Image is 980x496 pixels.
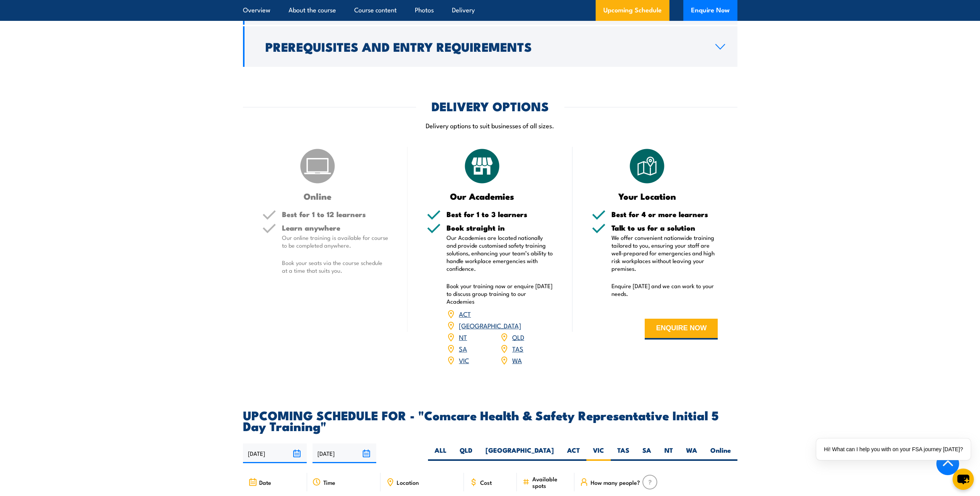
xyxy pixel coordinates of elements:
[243,409,737,431] h2: UPCOMING SCHEDULE FOR - "Comcare Health & Safety Representative Initial 5 Day Training"
[658,446,679,461] label: NT
[447,224,553,231] h5: Book straight in
[512,332,524,341] a: QLD
[816,438,971,460] div: Hi! What can I help you with on your FSA journey [DATE]?
[953,469,974,490] button: chat-button
[427,192,538,200] h3: Our Academies
[282,234,389,249] p: Our online training is available for course to be completed anywhere.
[323,479,335,486] span: Time
[447,211,553,218] h5: Best for 1 to 3 learners
[611,446,636,461] label: TAS
[704,446,737,461] label: Online
[591,479,640,486] span: How many people?
[262,192,373,200] h3: Online
[532,476,569,489] span: Available spots
[428,446,453,461] label: ALL
[282,211,389,218] h5: Best for 1 to 12 learners
[243,443,307,463] input: From date
[459,309,471,318] a: ACT
[459,355,469,365] a: VIC
[611,234,718,272] p: We offer convenient nationwide training tailored to you, ensuring your staff are well-prepared fo...
[313,443,376,463] input: To date
[679,446,704,461] label: WA
[459,332,467,341] a: NT
[611,211,718,218] h5: Best for 4 or more learners
[453,446,479,461] label: QLD
[282,224,389,231] h5: Learn anywhere
[459,321,521,330] a: [GEOGRAPHIC_DATA]
[479,446,560,461] label: [GEOGRAPHIC_DATA]
[512,344,523,353] a: TAS
[592,192,703,200] h3: Your Location
[512,355,522,365] a: WA
[480,479,492,486] span: Cost
[282,259,389,274] p: Book your seats via the course schedule at a time that suits you.
[645,319,718,340] button: ENQUIRE NOW
[611,282,718,297] p: Enquire [DATE] and we can work to your needs.
[243,121,737,130] p: Delivery options to suit businesses of all sizes.
[431,100,549,111] h2: DELIVERY OPTIONS
[560,446,586,461] label: ACT
[586,446,611,461] label: VIC
[447,234,553,272] p: Our Academies are located nationally and provide customised safety training solutions, enhancing ...
[459,344,467,353] a: SA
[636,446,658,461] label: SA
[611,224,718,231] h5: Talk to us for a solution
[397,479,419,486] span: Location
[265,41,703,52] h2: Prerequisites and Entry Requirements
[259,479,271,486] span: Date
[243,26,737,67] a: Prerequisites and Entry Requirements
[447,282,553,305] p: Book your training now or enquire [DATE] to discuss group training to our Academies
